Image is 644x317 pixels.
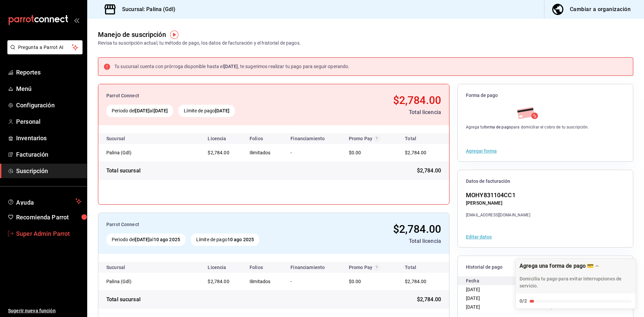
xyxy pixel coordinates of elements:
[16,68,82,77] span: Reportes
[106,136,143,141] div: Sucursal
[244,273,285,290] td: Ilimitados
[215,108,229,113] strong: [DATE]
[405,150,426,155] span: $2,784.00
[516,259,636,309] button: Expand Checklist
[106,278,173,285] div: Palina (Gdl)
[202,262,244,273] th: Licencia
[520,275,632,289] p: Domicilia tu pago para evitar interrupciones de servicio.
[227,237,254,242] strong: 10 ago 2025
[466,212,530,218] div: [EMAIL_ADDRESS][DOMAIN_NAME]
[374,136,379,141] svg: Recibe un descuento en el costo de tu membresía al cubrir 80% de tus transacciones realizadas con...
[349,279,361,284] span: $0.00
[98,30,166,40] div: Manejo de suscripción
[285,273,343,290] td: -
[106,92,311,99] div: Parrot Connect
[545,304,567,310] span: $2,784.00
[154,108,168,113] strong: [DATE]
[98,40,301,47] div: Revisa tu suscripción actual, tu método de pago, los datos de facturación y el historial de pagos.
[16,101,82,110] span: Configuración
[244,262,285,273] th: Folios
[224,64,238,69] strong: [DATE]
[16,213,82,222] span: Recomienda Parrot
[466,264,625,270] span: Historial de pago
[397,133,449,144] th: Total
[285,133,343,144] th: Financiamiento
[16,84,82,93] span: Menú
[466,285,545,294] div: [DATE]
[16,229,82,238] span: Super Admin Parrot
[8,307,82,314] span: Sugerir nueva función
[16,134,82,143] span: Inventarios
[417,167,441,175] span: $2,784.00
[16,197,73,205] span: Ayuda
[317,108,441,116] div: Total licencia
[393,223,441,235] span: $2,784.00
[244,144,285,161] td: Ilimitados
[520,298,527,305] div: 0/2
[515,258,636,309] div: Agrega una forma de pago 💳
[349,265,392,270] div: Promo Pay
[466,149,497,153] button: Agregar forma
[417,296,441,304] span: $2,784.00
[106,149,173,156] div: Palina (Gdl)
[466,124,589,130] div: Agrega tu para domiciliar el cobro de tu suscripción.
[106,296,141,304] div: Total sucursal
[466,92,625,99] span: Forma de pago
[466,303,545,311] div: [DATE]
[170,31,178,39] img: Tooltip marker
[191,233,259,246] div: Límite de pago
[7,40,83,54] button: Pregunta a Parrot AI
[285,144,343,161] td: -
[178,105,235,117] div: Límite de pago
[516,259,636,294] div: Drag to move checklist
[202,133,244,144] th: Licencia
[466,178,625,184] span: Datos de facturación
[106,221,324,228] div: Parrot Connect
[106,233,185,246] div: Periodo del al
[405,279,426,284] span: $2,784.00
[16,150,82,159] span: Facturación
[393,94,441,107] span: $2,784.00
[374,265,379,270] svg: Recibe un descuento en el costo de tu membresía al cubrir 80% de tus transacciones realizadas con...
[484,125,511,129] strong: forma de pago
[208,279,229,284] span: $2,784.00
[349,136,392,141] div: Promo Pay
[106,265,143,270] div: Sucursal
[117,5,175,13] h3: Sucursal: Palina (Gdl)
[106,105,173,117] div: Periodo del al
[114,63,350,70] div: Tu sucursal cuenta con prórroga disponible hasta el , te sugerimos realizar tu pago para seguir o...
[244,133,285,144] th: Folios
[208,150,229,155] span: $2,784.00
[135,108,150,113] strong: [DATE]
[16,117,82,126] span: Personal
[466,200,530,207] div: [PERSON_NAME]
[74,17,79,23] button: open_drawer_menu
[5,49,83,56] a: Pregunta a Parrot AI
[18,44,72,51] span: Pregunta a Parrot AI
[154,237,180,242] strong: 10 ago 2025
[285,262,343,273] th: Financiamiento
[466,276,545,285] div: Fecha
[329,237,441,245] div: Total licencia
[16,166,82,175] span: Suscripción
[466,191,530,200] div: MOHY831104CC1
[106,167,141,175] div: Total sucursal
[135,237,150,242] strong: [DATE]
[466,234,492,239] button: Editar datos
[397,262,449,273] th: Total
[466,294,545,303] div: [DATE]
[520,263,594,269] div: Agrega una forma de pago 💳
[570,5,631,14] div: Cambiar a organización
[349,150,361,155] span: $0.00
